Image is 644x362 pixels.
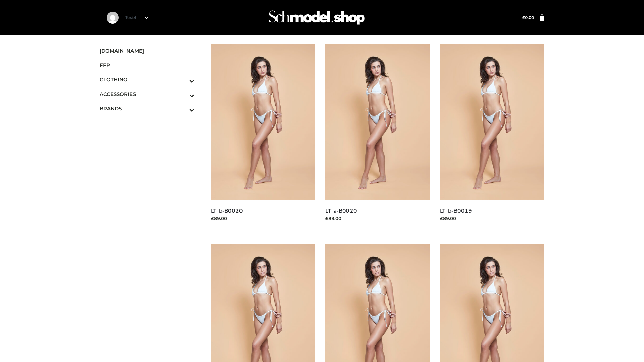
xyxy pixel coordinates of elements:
a: [DOMAIN_NAME] [100,44,194,58]
a: Read more [325,223,350,228]
a: LT_b-B0020 [211,207,243,214]
span: ACCESSORIES [100,90,194,98]
span: FFP [100,61,194,69]
a: ACCESSORIESToggle Submenu [100,87,194,101]
a: £0.00 [522,15,534,20]
a: Read more [211,223,236,228]
span: £ [522,15,525,20]
a: FFP [100,58,194,72]
a: Test4 [125,15,148,20]
div: £89.00 [211,215,316,222]
button: Toggle Submenu [171,87,194,101]
span: CLOTHING [100,76,194,83]
div: £89.00 [325,215,430,222]
bdi: 0.00 [522,15,534,20]
button: Toggle Submenu [171,101,194,116]
span: [DOMAIN_NAME] [100,47,194,55]
a: LT_a-B0020 [325,207,357,214]
a: LT_b-B0019 [440,207,472,214]
span: BRANDS [100,105,194,112]
button: Toggle Submenu [171,72,194,87]
a: CLOTHINGToggle Submenu [100,72,194,87]
img: Schmodel Admin 964 [266,4,367,31]
div: £89.00 [440,215,545,222]
a: BRANDSToggle Submenu [100,101,194,116]
a: Read more [440,223,465,228]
